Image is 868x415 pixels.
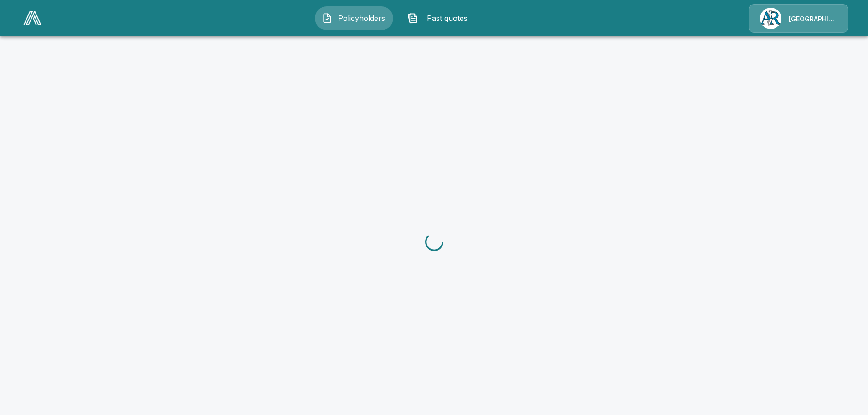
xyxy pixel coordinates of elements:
[760,8,781,29] img: Agency Icon
[789,15,837,24] p: [GEOGRAPHIC_DATA]/[PERSON_NAME]
[749,4,848,33] a: Agency Icon[GEOGRAPHIC_DATA]/[PERSON_NAME]
[23,11,41,25] img: AA Logo
[322,13,333,24] img: Policyholders Icon
[401,6,479,30] button: Past quotes IconPast quotes
[336,13,386,24] span: Policyholders
[422,13,472,24] span: Past quotes
[315,6,393,30] button: Policyholders IconPolicyholders
[407,13,418,24] img: Past quotes Icon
